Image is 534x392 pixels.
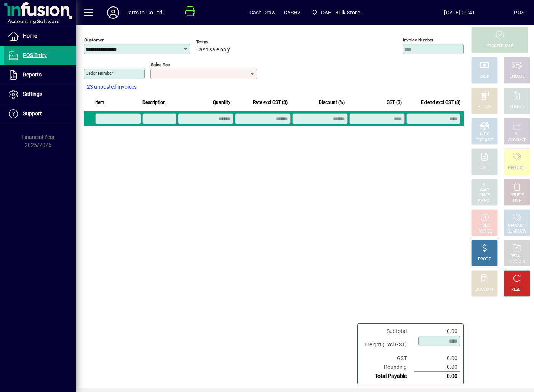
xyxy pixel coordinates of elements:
[510,253,524,259] div: RECALL
[253,98,288,107] span: Rate excl GST ($)
[508,223,525,229] div: PRODUCT
[23,72,42,78] span: Reports
[151,62,170,67] mat-label: Sales rep
[511,287,523,293] div: RESET
[478,198,491,204] div: SELECT
[403,37,433,43] mat-label: Invoice number
[515,132,520,137] div: GL
[387,98,402,107] span: GST ($)
[84,80,140,94] button: 23 unposted invoices
[84,37,104,43] mat-label: Customer
[361,363,414,372] td: Rounding
[414,327,460,336] td: 0.00
[478,257,491,262] div: PROFIT
[196,40,242,45] span: Terms
[508,259,525,265] div: INVOICES
[213,98,230,107] span: Quantity
[510,193,523,198] div: DELETE
[4,85,76,104] a: Settings
[513,198,521,204] div: LINE
[477,229,491,234] div: INVOICE
[508,137,526,143] div: ACCOUNT
[514,6,524,19] div: POS
[95,98,104,107] span: Item
[23,91,42,97] span: Settings
[510,74,524,80] div: CHEQUE
[142,98,166,107] span: Description
[125,6,164,19] div: Parts to Go Ltd.
[476,137,493,143] div: PRODUCT
[475,287,494,293] div: DISCOUNT
[414,363,460,372] td: 0.00
[361,327,414,336] td: Subtotal
[196,47,230,53] span: Cash sale only
[87,83,137,91] span: 23 unposted invoices
[4,27,76,46] a: Home
[361,354,414,363] td: GST
[308,6,363,19] span: DAE - Bulk Store
[406,6,514,19] span: [DATE] 09:41
[284,6,301,19] span: CASH2
[486,43,513,49] div: PROCESS SALE
[361,336,414,354] td: Freight (Excl GST)
[23,110,42,116] span: Support
[86,70,113,76] mat-label: Order number
[23,33,37,39] span: Home
[249,6,276,19] span: Cash Draw
[361,372,414,381] td: Total Payable
[480,193,490,198] div: PRICE
[508,165,525,171] div: PRODUCT
[480,223,489,229] div: HOLD
[101,6,125,19] button: Profile
[23,52,47,58] span: POS Entry
[510,104,524,110] div: CHARGE
[4,104,76,123] a: Support
[480,132,489,137] div: MISC
[4,65,76,84] a: Reports
[414,354,460,363] td: 0.00
[321,6,360,19] span: DAE - Bulk Store
[478,104,492,110] div: EFTPOS
[480,165,489,171] div: NOTE
[421,98,460,107] span: Extend excl GST ($)
[319,98,345,107] span: Discount (%)
[480,74,489,80] div: CASH
[414,372,460,381] td: 0.00
[507,229,526,234] div: SUMMARY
